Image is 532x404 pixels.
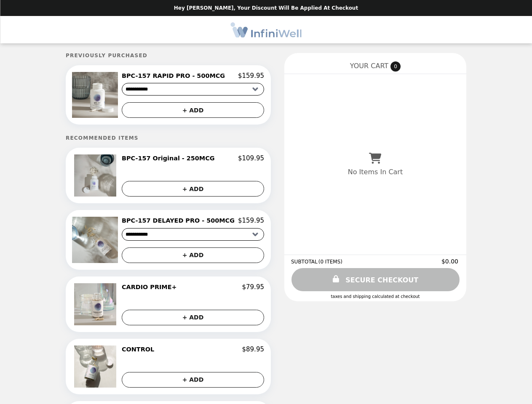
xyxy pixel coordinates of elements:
[122,372,264,388] button: + ADD
[122,283,180,291] h2: CARDIO PRIME+
[238,154,264,162] p: $109.95
[122,310,264,325] button: + ADD
[122,102,264,118] button: + ADD
[350,62,388,70] span: YOUR CART
[122,247,264,263] button: + ADD
[122,181,264,197] button: + ADD
[72,217,120,263] img: BPC-157 DELAYED PRO - 500MCG
[174,5,358,11] p: Hey [PERSON_NAME], your discount will be applied at checkout
[242,283,264,291] p: $79.95
[66,135,271,141] h5: Recommended Items
[122,72,228,80] h2: BPC-157 RAPID PRO - 500MCG
[238,72,264,80] p: $159.95
[231,21,302,38] img: Brand Logo
[348,168,403,176] p: No Items In Cart
[72,72,120,118] img: BPC-157 RAPID PRO - 500MCG
[242,346,264,353] p: $89.95
[74,283,118,325] img: CARDIO PRIME+
[122,228,264,241] select: Select a product variant
[122,346,158,353] h2: CONTROL
[291,259,318,265] span: SUBTOTAL
[66,53,271,58] h5: Previously Purchased
[291,294,460,299] div: Taxes and Shipping calculated at checkout
[74,346,118,388] img: CONTROL
[441,258,460,265] span: $0.00
[122,217,238,224] h2: BPC-157 DELAYED PRO - 500MCG
[318,259,342,265] span: ( 0 ITEMS )
[122,154,218,162] h2: BPC-157 Original - 250MCG
[122,83,264,96] select: Select a product variant
[390,61,401,72] span: 0
[238,217,264,224] p: $159.95
[74,154,118,197] img: BPC-157 Original - 250MCG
